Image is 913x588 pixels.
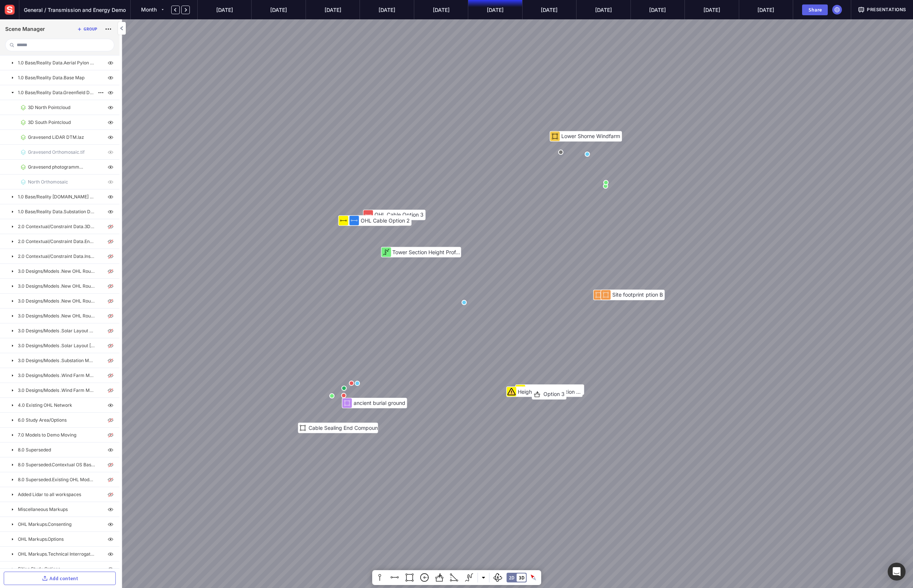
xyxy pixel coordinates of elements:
p: 1.0 Base/Reality Data.Greenfield Drone Scan [18,89,95,96]
p: 3D North Pointcloud [28,104,70,111]
span: Height Profile of Option ... [518,389,581,395]
img: visibility-on.svg [106,58,115,67]
img: visibility-on.svg [106,445,115,454]
p: Gravesend Orthomosaic.tif [28,149,84,156]
div: 2D [509,575,514,580]
img: visibility-on.svg [106,535,115,544]
h1: Scene Manager [5,26,45,32]
p: 3.0 Designs/Models .Solar Layout Models [18,327,95,334]
img: visibility-on.svg [106,565,115,573]
img: visibility-off.svg [106,460,115,469]
img: visibility-on.svg [106,520,115,529]
span: OHL Cable Option 3 [374,211,424,218]
img: visibility-off.svg [106,416,115,425]
img: visibility-on.svg [106,103,115,112]
img: markup-icon-hazard.svg [507,387,516,397]
p: 2.0 Contextual/Constraint Data.Environmental Constraints [18,238,95,245]
p: Miscellaneous Markups [18,506,68,513]
span: ancient burial ground [354,400,405,406]
div: 3D [519,575,524,580]
button: Share [802,4,828,15]
div: Add content [50,576,78,581]
img: visibility-off.svg [106,297,115,306]
p: 3.0 Designs/Models .Solar Layout [DOMAIN_NAME] Routing Models [18,342,95,349]
p: 7.0 Models to Demo Moving [18,432,76,438]
p: 6.0 Study Area/Options [18,417,67,424]
div: Open Intercom Messenger [888,563,906,581]
span: Lower Shorne Windfarm [561,133,620,139]
img: visibility-on.svg [106,118,115,127]
span: Tower Section Height Prof... [392,249,460,255]
img: visibility-on.svg [106,207,115,216]
span: Presentations [867,6,906,13]
img: visibility-on.svg [106,73,115,82]
p: 2.0 Contextual/Constraint Data.3D Constraints [18,223,95,230]
p: Siting Study Options [18,566,60,572]
span: Site footprint - Option B [605,291,663,298]
p: 3.0 Designs/Models .Wind Farm Models.Turbines [18,372,95,379]
img: visibility-on.svg [106,133,115,142]
p: 3.0 Designs/Models .Substation Models [18,357,95,364]
img: visibility-off.svg [106,341,115,350]
span: Cable Sealing End Compoun... [309,425,382,431]
p: 3.0 Designs/Models .Wind Farm Models.Windfarm OHL Routing [18,387,95,394]
img: visibility-off.svg [106,356,115,365]
img: visibility-on.svg [106,148,115,157]
img: visibility-on.svg [106,550,115,559]
img: visibility-on.svg [106,88,115,97]
p: 1.0 Base/Reality Data.Substation Drone Scan [18,208,95,215]
img: visibility-off.svg [106,475,115,484]
span: Site footprint [612,291,644,298]
img: visibility-off.svg [106,490,115,499]
p: 3D South Pointcloud [28,119,71,126]
img: visibility-on.svg [106,178,115,186]
p: 3.0 Designs/Models .New OHL Routing Models.Underground Option [18,313,95,319]
img: visibility-off.svg [106,326,115,335]
p: 8.0 Superseded [18,447,51,453]
img: sensat [3,3,16,16]
button: Group [75,25,99,33]
img: visibility-off.svg [106,222,115,231]
p: 2.0 Contextual/Constraint Data.Institutional Constraints [18,253,95,260]
div: Share [805,7,824,12]
p: 8.0 Superseded.Existing OHL Models [18,476,95,483]
p: OHL Markups.Technical Interrogation [18,551,95,557]
p: 3.0 Designs/Models .New OHL Routing Models.Option 3 [18,298,95,304]
p: North Orthomosaic [28,179,68,185]
p: 3.0 Designs/Models .New OHL Routing Models.Option 2 [18,283,95,290]
span: Option 3 [543,391,565,397]
p: 8.0 Superseded.Contextual OS Base Map [18,461,95,468]
span: OHL Cable Option 2 [361,217,410,224]
img: visibility-off.svg [106,431,115,440]
img: visibility-off.svg [106,237,115,246]
p: 1.0 Base/Reality [DOMAIN_NAME] Mapping Capture [18,194,95,200]
p: OHL Markups.Consenting [18,521,71,528]
img: visibility-on.svg [106,505,115,514]
img: visibility-off.svg [106,252,115,261]
img: visibility-off.svg [106,282,115,291]
img: visibility-on.svg [106,401,115,410]
p: Gravesend photogrammetry point cloud.laz [28,164,85,170]
span: Month [141,6,157,13]
div: Group [83,27,97,31]
span: General / Transmission and Energy Demo [24,6,126,14]
p: 4.0 Existing OHL Network [18,402,72,409]
p: OHL Markups.Options [18,536,64,543]
img: visibility-on.svg [106,163,115,172]
p: 3.0 Designs/Models .New OHL Routing Models.Option 1 [18,268,95,275]
img: visibility-off.svg [106,386,115,395]
img: visibility-off.svg [106,371,115,380]
img: visibility-on.svg [106,192,115,201]
span: Option 3 Height Profile [527,386,582,393]
button: Add content [4,572,116,585]
img: presentation.svg [858,6,865,13]
img: globe.svg [834,6,840,13]
img: visibility-off.svg [106,311,115,320]
p: Gravesend LiDAR DTM.laz [28,134,84,141]
img: visibility-off.svg [106,267,115,276]
p: 1.0 Base/Reality Data.Base Map [18,74,84,81]
p: 1.0 Base/Reality Data.Aerial Pylon LiDAR [18,60,95,66]
p: Added Lidar to all workspaces [18,491,81,498]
